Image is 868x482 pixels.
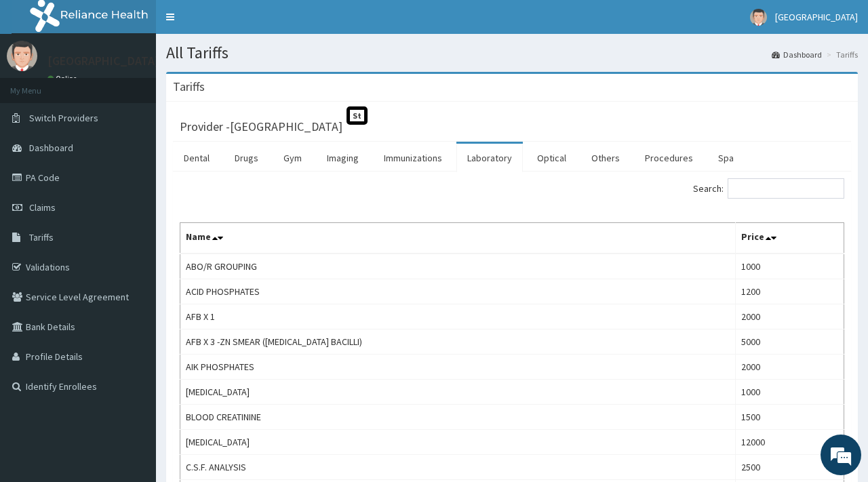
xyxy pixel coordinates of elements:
[736,329,844,355] td: 5000
[736,304,844,329] td: 2000
[166,44,858,62] h1: All Tariffs
[456,144,523,172] a: Laboratory
[47,55,159,67] p: [GEOGRAPHIC_DATA]
[707,144,745,172] a: Spa
[736,455,844,480] td: 2500
[47,74,80,83] a: Online
[728,178,844,199] input: Search:
[823,49,858,60] li: Tariffs
[79,150,187,287] span: We're online!
[736,223,844,254] th: Price
[180,304,736,329] td: AFB X 1
[25,68,55,102] img: d_794563401_company_1708531726252_794563401
[736,380,844,405] td: 1000
[736,405,844,430] td: 1500
[736,279,844,304] td: 1200
[580,144,631,172] a: Others
[180,223,736,254] th: Name
[29,231,54,243] span: Tariffs
[736,355,844,380] td: 2000
[373,144,453,172] a: Immunizations
[180,380,736,405] td: [MEDICAL_DATA]
[180,430,736,455] td: [MEDICAL_DATA]
[7,41,37,71] img: User Image
[750,9,767,26] img: User Image
[224,144,269,172] a: Drugs
[180,121,342,133] h3: Provider - [GEOGRAPHIC_DATA]
[7,330,258,378] textarea: Type your message and hit 'Enter'
[772,49,822,60] a: Dashboard
[180,455,736,480] td: C.S.F. ANALYSIS
[173,144,220,172] a: Dental
[316,144,370,172] a: Imaging
[180,355,736,380] td: AIK PHOSPHATES
[347,106,368,125] span: St
[180,279,736,304] td: ACID PHOSPHATES
[693,178,844,199] label: Search:
[29,142,73,154] span: Dashboard
[71,76,228,94] div: Chat with us now
[736,254,844,279] td: 1000
[180,405,736,430] td: BLOOD CREATININE
[173,81,205,93] h3: Tariffs
[273,144,313,172] a: Gym
[180,329,736,355] td: AFB X 3 -ZN SMEAR ([MEDICAL_DATA] BACILLI)
[736,430,844,455] td: 12000
[29,112,98,124] span: Switch Providers
[526,144,577,172] a: Optical
[775,11,858,23] span: [GEOGRAPHIC_DATA]
[222,7,255,39] div: Minimize live chat window
[180,254,736,279] td: ABO/R GROUPING
[634,144,704,172] a: Procedures
[29,201,56,214] span: Claims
